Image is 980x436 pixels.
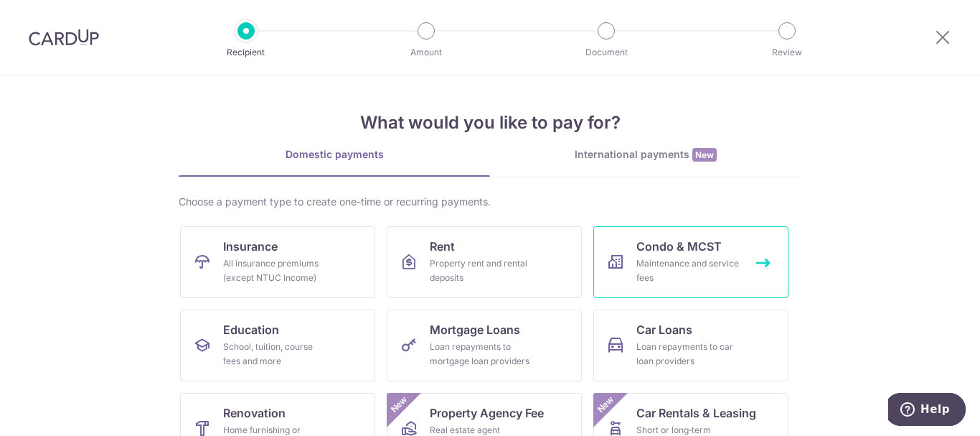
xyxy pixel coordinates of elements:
[636,340,740,368] div: Loan repayments to car loan providers
[29,29,99,46] img: CardUp
[888,393,966,429] iframe: Opens a widget where you can find more information
[223,321,279,338] span: Education
[32,10,62,23] span: Help
[430,321,520,338] span: Mortgage Loans
[636,256,740,285] div: Maintenance and service fees
[430,238,455,255] span: Rent
[180,226,375,298] a: InsuranceAll insurance premiums (except NTUC Income)
[430,404,544,422] span: Property Agency Fee
[553,45,659,60] p: Document
[179,195,801,209] div: Choose a payment type to create one-time or recurring payments.
[734,45,840,60] p: Review
[636,238,722,255] span: Condo & MCST
[223,256,326,285] div: All insurance premiums (except NTUC Income)
[387,310,582,381] a: Mortgage LoansLoan repayments to mortgage loan providers
[373,45,479,60] p: Amount
[223,340,326,368] div: School, tuition, course fees and more
[593,310,788,381] a: Car LoansLoan repayments to car loan providers
[223,238,278,255] span: Insurance
[223,404,286,422] span: Renovation
[593,226,788,298] a: Condo & MCSTMaintenance and service fees
[179,110,801,136] h4: What would you like to pay for?
[387,393,411,417] span: New
[636,404,756,422] span: Car Rentals & Leasing
[179,147,490,162] div: Domestic payments
[387,226,582,298] a: RentProperty rent and rental deposits
[430,340,533,368] div: Loan repayments to mortgage loan providers
[490,147,801,162] div: International payments
[636,321,692,338] span: Car Loans
[180,310,375,381] a: EducationSchool, tuition, course fees and more
[193,45,299,60] p: Recipient
[692,148,717,162] span: New
[430,256,533,285] div: Property rent and rental deposits
[594,393,618,417] span: New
